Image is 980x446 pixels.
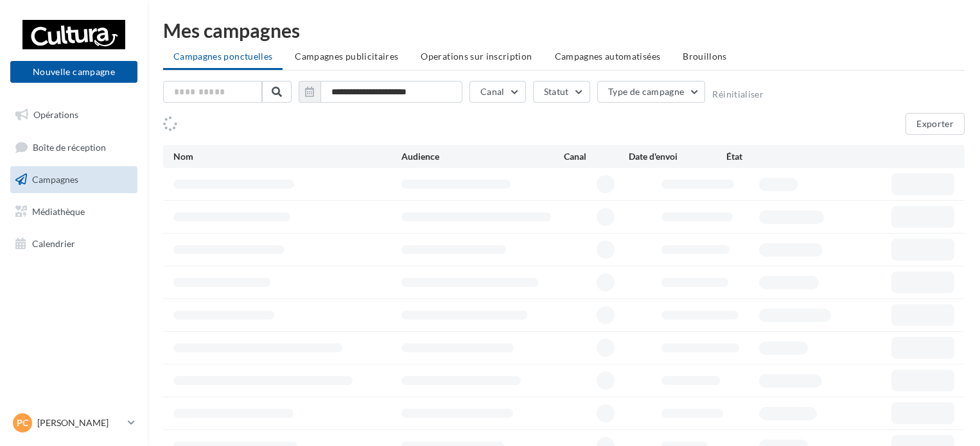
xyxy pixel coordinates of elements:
[533,81,590,103] button: Statut
[37,416,123,429] p: [PERSON_NAME]
[10,61,137,83] button: Nouvelle campagne
[32,206,85,217] span: Médiathèque
[401,150,564,163] div: Audience
[10,411,137,435] a: PC [PERSON_NAME]
[8,133,140,161] a: Boîte de réception
[726,150,824,163] div: État
[629,150,726,163] div: Date d'envoi
[555,51,661,62] span: Campagnes automatisées
[32,237,75,248] span: Calendrier
[8,230,140,257] a: Calendrier
[712,89,764,99] button: Réinitialiser
[295,51,398,62] span: Campagnes publicitaires
[564,150,629,163] div: Canal
[33,141,106,152] span: Boîte de réception
[32,174,78,185] span: Campagnes
[163,21,965,40] div: Mes campagnes
[597,81,706,103] button: Type de campagne
[8,198,140,225] a: Médiathèque
[173,150,401,163] div: Nom
[8,166,140,193] a: Campagnes
[469,81,526,103] button: Canal
[906,113,965,135] button: Exporter
[33,109,78,120] span: Opérations
[17,416,28,429] span: PC
[421,51,532,62] span: Operations sur inscription
[683,51,727,62] span: Brouillons
[8,101,140,128] a: Opérations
